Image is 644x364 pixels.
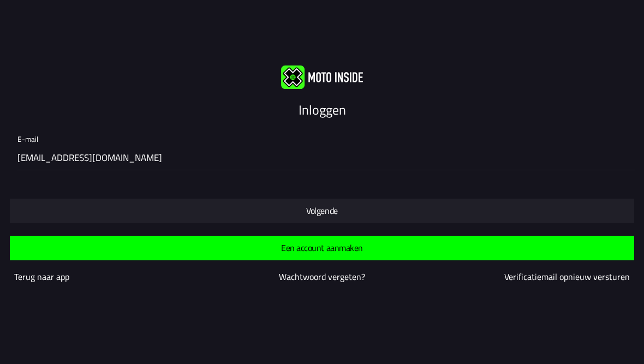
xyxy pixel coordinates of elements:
[17,147,631,170] input: E-mail
[504,270,630,283] a: Verificatiemail opnieuw versturen
[10,236,634,260] ion-button: Een account aanmaken
[14,270,69,283] a: Terug naar app
[306,206,337,215] ion-text: Volgende
[299,100,346,120] ion-text: Inloggen
[279,270,365,283] a: Wachtwoord vergeten?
